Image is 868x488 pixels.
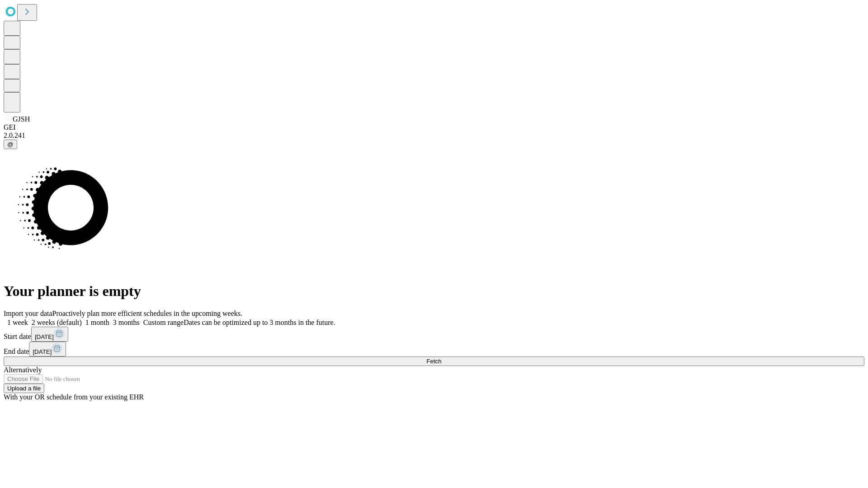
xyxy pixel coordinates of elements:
span: Import your data [4,310,52,317]
span: With your OR schedule from your existing EHR [4,393,144,401]
span: 2 weeks (default) [32,319,82,326]
button: @ [4,140,17,149]
span: 3 months [113,319,140,326]
span: Custom range [143,319,184,326]
div: Start date [4,327,864,342]
span: Dates can be optimized up to 3 months in the future. [184,319,335,326]
button: Fetch [4,357,864,366]
span: [DATE] [35,333,54,340]
div: 2.0.241 [4,131,864,140]
span: Alternatively [4,366,42,374]
div: End date [4,342,864,357]
span: @ [7,141,14,148]
h1: Your planner is empty [4,283,864,300]
span: Proactively plan more efficient schedules in the upcoming weeks. [52,310,242,317]
span: 1 month [85,319,109,326]
span: 1 week [7,319,28,326]
button: [DATE] [31,327,68,342]
button: [DATE] [29,342,66,357]
button: Upload a file [4,384,44,393]
div: GEI [4,123,864,131]
span: [DATE] [33,348,52,355]
span: Fetch [426,358,441,365]
span: GJSH [13,115,30,123]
